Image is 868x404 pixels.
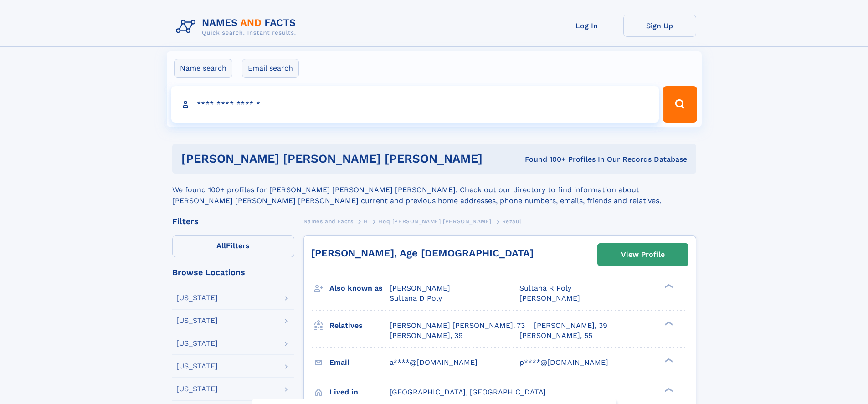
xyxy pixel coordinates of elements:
[598,244,688,266] a: View Profile
[172,235,294,257] label: Filters
[390,331,463,341] a: [PERSON_NAME], 39
[176,340,218,347] div: [US_STATE]
[519,294,580,302] span: [PERSON_NAME]
[176,363,218,370] div: [US_STATE]
[364,215,368,227] a: H
[621,244,665,265] div: View Profile
[174,59,232,78] label: Name search
[176,294,218,302] div: [US_STATE]
[390,284,450,292] span: [PERSON_NAME]
[502,218,522,225] span: Rezaul
[663,283,673,289] div: ❯
[390,388,546,396] span: [GEOGRAPHIC_DATA], [GEOGRAPHIC_DATA]
[172,15,303,39] img: Logo Names and Facts
[534,321,607,331] a: [PERSON_NAME], 39
[623,15,696,37] a: Sign Up
[329,281,390,296] h3: Also known as
[378,215,492,227] a: Hoq [PERSON_NAME] [PERSON_NAME]
[181,153,504,164] h1: [PERSON_NAME] [PERSON_NAME] [PERSON_NAME]
[390,294,442,302] span: Sultana D Poly
[378,218,492,225] span: Hoq [PERSON_NAME] [PERSON_NAME]
[663,357,673,363] div: ❯
[663,387,673,393] div: ❯
[172,174,696,206] div: We found 100+ profiles for [PERSON_NAME] [PERSON_NAME] [PERSON_NAME]. Check out our directory to ...
[176,317,218,324] div: [US_STATE]
[519,331,592,341] a: [PERSON_NAME], 55
[519,284,571,292] span: Sultana R Poly
[242,59,299,78] label: Email search
[176,385,218,393] div: [US_STATE]
[329,318,390,333] h3: Relatives
[390,321,525,331] a: [PERSON_NAME] [PERSON_NAME], 73
[663,86,697,123] button: Search Button
[171,86,659,123] input: search input
[311,247,534,259] a: [PERSON_NAME], Age [DEMOGRAPHIC_DATA]
[172,268,294,276] div: Browse Locations
[172,217,294,225] div: Filters
[364,218,368,225] span: H
[329,355,390,370] h3: Email
[663,320,673,326] div: ❯
[329,384,390,400] h3: Lived in
[503,154,687,164] div: Found 100+ Profiles In Our Records Database
[216,241,226,250] span: All
[550,15,623,37] a: Log In
[303,215,354,227] a: Names and Facts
